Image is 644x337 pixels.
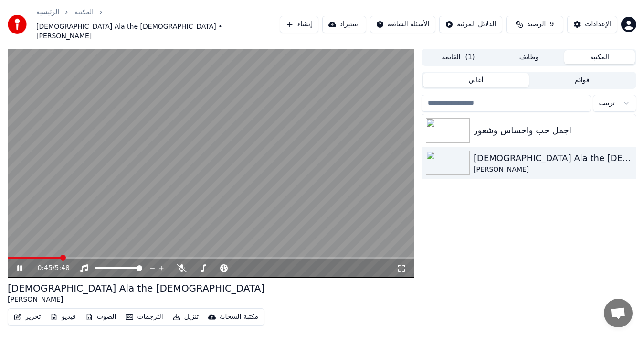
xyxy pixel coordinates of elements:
[529,73,635,87] button: قوائم
[10,310,44,324] button: تحرير
[55,263,70,273] span: 5:48
[36,8,280,41] nav: breadcrumb
[122,310,167,324] button: الترجمات
[506,16,563,33] button: الرصيد9
[74,8,94,17] a: المكتبة
[465,53,475,62] span: ( 1 )
[604,299,633,327] a: دردشة مفتوحة
[169,310,202,324] button: تنزيل
[280,16,318,33] button: إنشاء
[474,165,632,174] div: [PERSON_NAME]
[8,295,264,304] div: [PERSON_NAME]
[8,282,264,295] div: [DEMOGRAPHIC_DATA] Ala the [DEMOGRAPHIC_DATA]
[322,16,366,33] button: استيراد
[585,20,611,29] div: الإعدادات
[37,263,60,273] div: /
[494,50,564,64] button: وظائف
[423,50,494,64] button: القائمة
[36,22,280,41] span: [DEMOGRAPHIC_DATA] Ala the [DEMOGRAPHIC_DATA] • [PERSON_NAME]
[599,98,615,108] span: ترتيب
[439,16,502,33] button: الدلائل المرئية
[37,263,52,273] span: 0:45
[36,8,59,17] a: الرئيسية
[474,124,632,137] div: اجمل حب واحساس وشعور
[564,50,635,64] button: المكتبة
[220,312,258,322] div: مكتبة السحابة
[370,16,436,33] button: الأسئلة الشائعة
[567,16,617,33] button: الإعدادات
[8,15,27,34] img: youka
[549,20,554,29] span: 9
[82,310,120,324] button: الصوت
[474,152,632,165] div: [DEMOGRAPHIC_DATA] Ala the [DEMOGRAPHIC_DATA]
[527,20,546,29] span: الرصيد
[46,310,79,324] button: فيديو
[423,73,529,87] button: أغاني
